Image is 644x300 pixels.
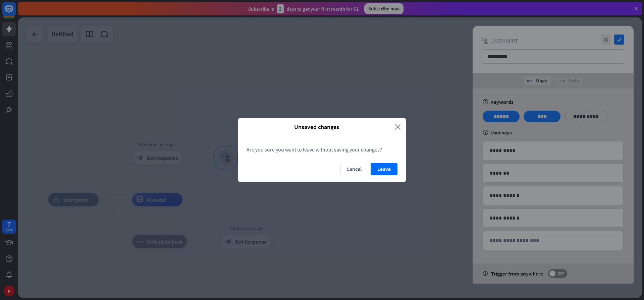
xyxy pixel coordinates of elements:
button: Leave [371,163,397,175]
button: Open LiveChat chat widget [5,3,25,23]
span: Are you sure you want to leave without saving your changes? [247,146,382,153]
i: close [395,123,401,131]
button: Cancel [340,163,367,175]
span: Unsaved changes [243,123,390,131]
